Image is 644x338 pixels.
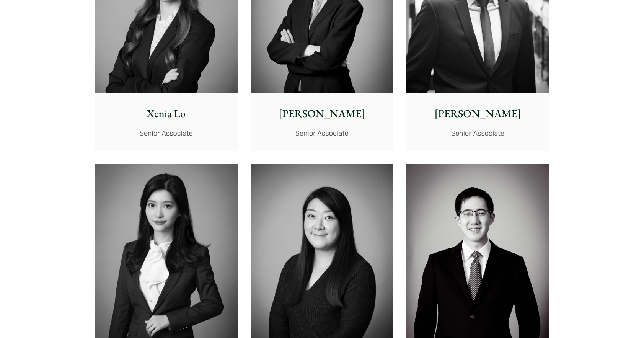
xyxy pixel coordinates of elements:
p: [PERSON_NAME] [257,106,387,122]
p: [PERSON_NAME] [412,106,543,122]
p: Senior Associate [412,128,543,138]
p: Xenia Lo [101,106,232,122]
p: Senior Associate [257,128,387,138]
p: Senior Associate [101,128,232,138]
